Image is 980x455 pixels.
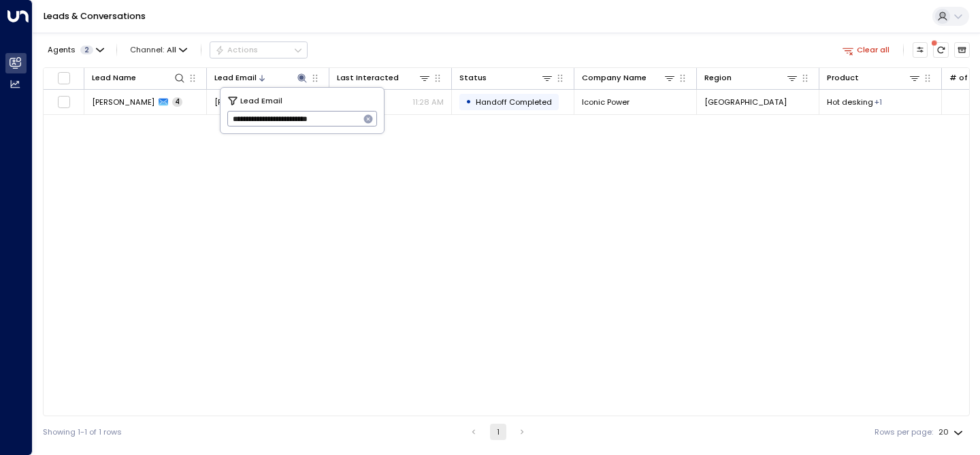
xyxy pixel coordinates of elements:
[215,45,258,54] div: Actions
[704,97,787,107] span: London
[827,97,873,107] span: Hot desking
[459,71,553,84] div: Status
[126,42,192,57] span: Channel:
[954,42,970,58] button: Archived Leads
[240,95,282,107] span: Lead Email
[465,92,472,111] div: •
[704,71,732,84] div: Region
[412,97,444,107] p: 11:28 AM
[80,46,93,54] span: 2
[476,97,552,107] span: Handoff Completed
[582,71,676,84] div: Company Name
[210,41,308,58] div: Button group with a nested menu
[582,97,630,107] span: Iconic Power
[214,71,257,84] div: Lead Email
[838,42,894,57] button: Clear all
[43,426,122,438] div: Showing 1-1 of 1 rows
[875,426,933,438] label: Rows per page:
[490,424,506,440] button: page 1
[337,71,431,84] div: Last Interacted
[92,71,186,84] div: Lead Name
[465,424,531,440] nav: pagination navigation
[43,42,108,57] button: Agents2
[167,46,176,54] span: All
[827,71,859,84] div: Product
[704,71,798,84] div: Region
[126,42,192,57] button: Channel:All
[913,42,928,58] button: Customize
[933,42,949,58] span: There are new threads available. Refresh the grid to view the latest updates.
[48,46,76,54] span: Agents
[92,97,154,107] span: Justin Tarr
[827,71,921,84] div: Product
[875,97,882,107] div: Private Office
[582,71,647,84] div: Company Name
[172,97,182,107] span: 4
[214,97,321,107] span: justin.tarr@iconicpower.com
[92,71,136,84] div: Lead Name
[459,71,487,84] div: Status
[57,95,71,109] span: Toggle select row
[44,10,146,22] a: Leads & Conversations
[210,41,308,58] button: Actions
[938,424,966,441] div: 20
[337,71,399,84] div: Last Interacted
[57,71,71,85] span: Toggle select all
[214,71,308,84] div: Lead Email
